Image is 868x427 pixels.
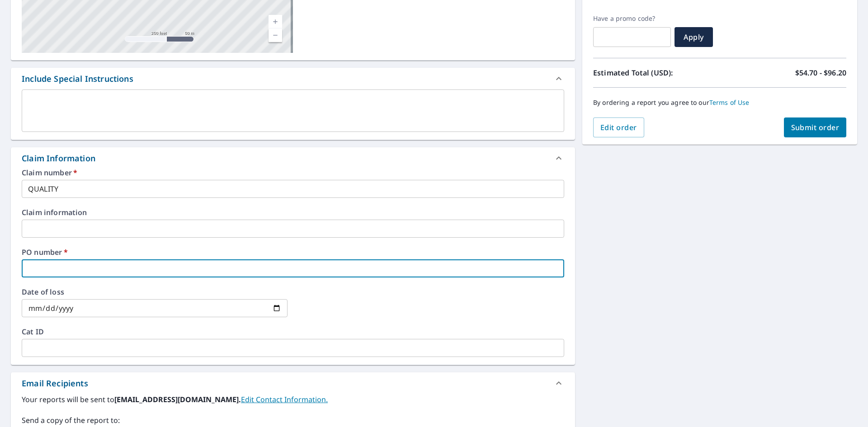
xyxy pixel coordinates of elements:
[22,209,564,216] label: Claim information
[593,67,720,78] p: Estimated Total (USD):
[22,249,564,256] label: PO number
[114,394,241,404] b: [EMAIL_ADDRESS][DOMAIN_NAME].
[269,15,282,28] a: Current Level 17, Zoom In
[682,32,706,42] span: Apply
[22,288,288,296] label: Date of loss
[11,372,575,394] div: Email Recipients
[22,394,564,405] label: Your reports will be sent to
[675,27,713,47] button: Apply
[593,99,846,107] p: By ordering a report you agree to our
[600,122,637,132] span: Edit order
[241,394,328,404] a: EditContactInfo
[795,67,846,78] p: $54.70 - $96.20
[22,415,564,426] label: Send a copy of the report to:
[791,122,840,132] span: Submit order
[593,14,671,23] label: Have a promo code?
[22,377,88,389] div: Email Recipients
[22,169,564,176] label: Claim number
[22,328,564,335] label: Cat ID
[593,117,644,137] button: Edit order
[22,152,95,164] div: Claim Information
[709,98,750,107] a: Terms of Use
[784,117,847,137] button: Submit order
[269,28,282,42] a: Current Level 17, Zoom Out
[11,147,575,169] div: Claim Information
[22,73,133,85] div: Include Special Instructions
[11,68,575,89] div: Include Special Instructions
